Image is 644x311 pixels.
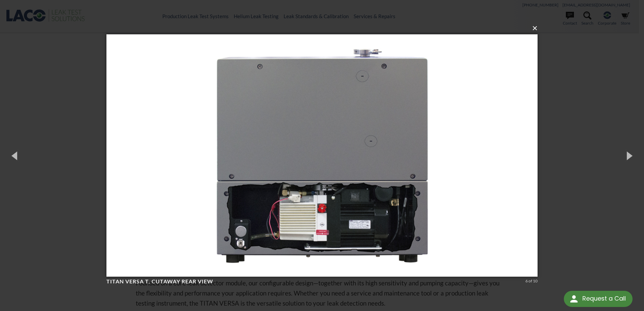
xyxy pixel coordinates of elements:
[582,291,626,306] div: Request a Call
[525,278,538,284] div: 6 of 10
[108,21,540,36] button: ×
[569,293,579,304] img: round button
[614,137,644,174] button: Next (Right arrow key)
[106,21,538,290] img: TITAN VERSA T, cutaway rear view
[106,278,525,285] h4: TITAN VERSA T, cutaway rear view
[564,291,633,307] div: Request a Call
